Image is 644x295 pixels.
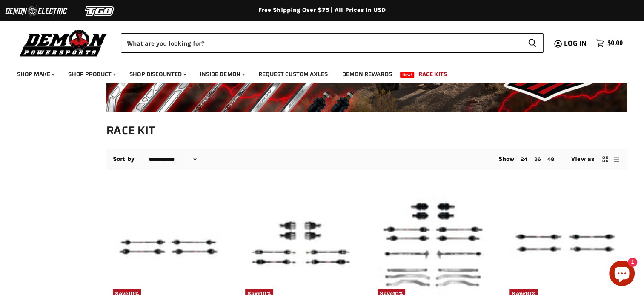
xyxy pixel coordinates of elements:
form: Product [121,33,544,53]
a: 48 [547,156,554,162]
span: New! [400,72,415,78]
img: TGB Logo 2 [68,3,132,19]
label: Sort by [113,156,135,163]
a: Inside Demon [193,66,250,83]
span: Show [498,155,515,163]
a: Log in [560,40,592,47]
input: When autocomplete results are available use up and down arrows to review and enter to select [121,33,521,53]
nav: Collection utilities [106,149,627,170]
a: Shop Make [11,66,60,83]
span: Log in [564,38,587,49]
a: Race Kits [412,66,453,83]
a: Shop Product [62,66,121,83]
inbox-online-store-chat: Shopify online store chat [607,261,637,288]
button: list view [612,155,621,163]
a: $0.00 [592,37,627,49]
img: Demon Powersports [17,28,110,58]
button: Search [521,33,544,53]
a: 24 [521,156,527,162]
img: Demon Electric Logo 2 [4,3,68,19]
ul: Main menu [11,62,621,83]
a: Request Custom Axles [252,66,334,83]
a: 36 [534,156,541,162]
a: Shop Discounted [123,66,192,83]
h1: Race Kit [106,123,627,137]
button: grid view [601,155,610,163]
span: $0.00 [607,39,623,47]
span: View as [571,156,594,163]
a: Demon Rewards [336,66,398,83]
